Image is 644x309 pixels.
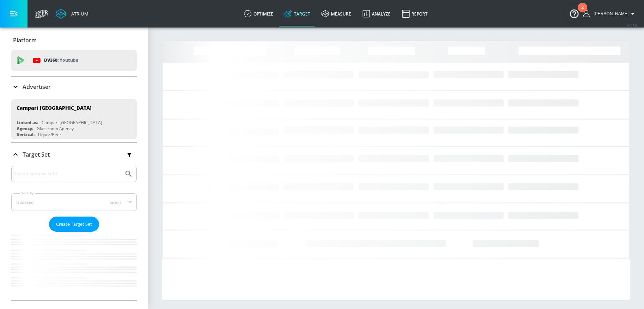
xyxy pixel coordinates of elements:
input: Search by name or Id [14,169,121,178]
div: Campari [GEOGRAPHIC_DATA]Linked as:Campari [GEOGRAPHIC_DATA]Agency:Glassroom AgencyVertical:Liquo... [11,99,137,139]
a: Target [279,1,316,26]
div: Target Set [11,143,137,166]
nav: list of Target Set [11,232,137,300]
div: Campari [GEOGRAPHIC_DATA] [17,104,92,111]
div: Campari [GEOGRAPHIC_DATA] [42,120,102,126]
div: Glassroom Agency [37,126,74,132]
button: [PERSON_NAME] [583,10,637,18]
a: optimize [238,1,279,26]
span: latest [110,199,121,205]
a: Analyze [357,1,396,26]
button: Open Resource Center, 2 new notifications [564,4,584,23]
div: Updated [16,199,33,205]
p: Advertiser [23,83,51,91]
span: login as: amanda.cermak@zefr.com [591,11,628,16]
a: Report [396,1,433,26]
div: Liquor/Beer [38,132,61,138]
div: Agency: [17,126,33,132]
div: Platform [11,30,137,50]
a: measure [316,1,357,26]
div: Atrium [68,11,88,17]
div: DV360: Youtube [11,50,137,71]
p: DV360: [44,56,78,64]
span: v 4.28.0 [627,23,637,27]
div: Linked as: [17,120,38,126]
label: Sort By [20,191,35,195]
p: Target Set [23,151,50,158]
button: Create Target Set [49,217,99,232]
p: Youtube [60,56,78,64]
span: Create Target Set [56,220,92,228]
div: 2 [581,7,584,17]
div: Vertical: [17,132,35,138]
a: Atrium [56,8,88,19]
p: Platform [13,36,37,44]
div: Target Set [11,166,137,300]
div: Advertiser [11,77,137,97]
